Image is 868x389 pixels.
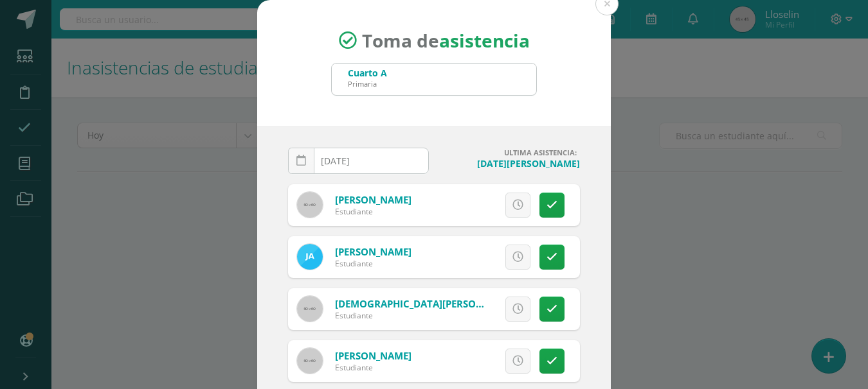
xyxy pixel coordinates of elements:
a: [PERSON_NAME] [335,349,411,362]
div: Cuarto A [348,67,387,79]
a: [DEMOGRAPHIC_DATA][PERSON_NAME] [335,297,519,310]
div: Estudiante [335,362,411,373]
input: Fecha de Inasistencia [289,148,428,173]
div: Estudiante [335,206,411,217]
h4: [DATE][PERSON_NAME] [439,157,580,169]
img: 60x60 [297,192,323,218]
img: 60x60 [297,348,323,374]
img: 907137e29065769887b4412bd02e3fe5.png [297,244,323,270]
div: Estudiante [335,258,411,269]
div: Primaria [348,79,387,89]
div: Estudiante [335,310,489,321]
strong: asistencia [439,28,530,53]
h4: ULTIMA ASISTENCIA: [439,148,580,157]
a: [PERSON_NAME] [335,245,411,258]
span: Toma de [362,28,530,53]
input: Busca un grado o sección aquí... [332,64,536,95]
a: [PERSON_NAME] [335,193,411,206]
img: 60x60 [297,296,323,322]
